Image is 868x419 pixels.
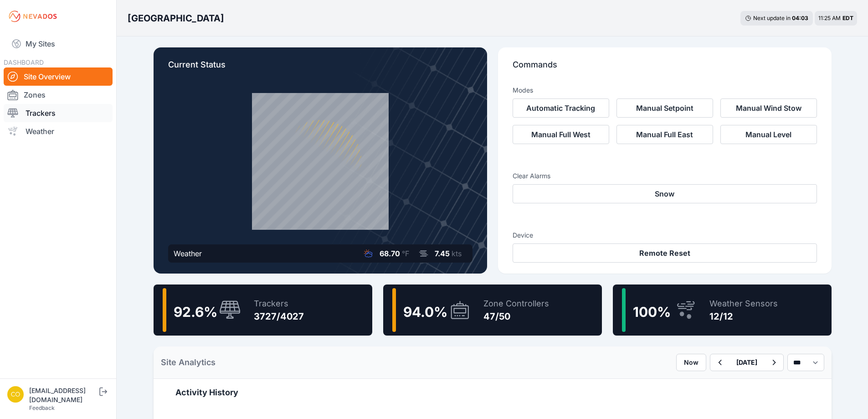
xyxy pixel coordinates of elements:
[818,15,841,21] span: 11:25 AM
[174,248,202,259] div: Weather
[29,404,55,411] a: Feedback
[175,386,810,399] h2: Activity History
[676,354,706,371] button: Now
[729,354,765,371] button: [DATE]
[513,98,609,118] button: Automatic Tracking
[753,15,791,21] span: Next update in
[483,310,549,323] div: 47/50
[4,104,113,122] a: Trackers
[720,98,817,118] button: Manual Wind Stow
[792,15,808,22] div: 04 : 03
[383,285,602,336] a: 94.0%Zone Controllers47/50
[128,12,224,25] h3: [GEOGRAPHIC_DATA]
[616,125,713,144] button: Manual Full East
[29,386,98,404] div: [EMAIL_ADDRESS][DOMAIN_NAME]
[513,125,609,144] button: Manual Full West
[402,249,409,258] span: °F
[254,310,304,323] div: 3727/4027
[128,6,224,30] nav: Breadcrumb
[4,58,44,66] span: DASHBOARD
[403,304,447,320] span: 94.0 %
[380,249,400,258] span: 68.70
[452,249,462,258] span: kts
[435,249,450,258] span: 7.45
[483,297,549,310] div: Zone Controllers
[613,285,832,336] a: 100%Weather Sensors12/12
[4,67,113,86] a: Site Overview
[513,243,817,263] button: Remote Reset
[161,356,216,369] h2: Site Analytics
[513,171,817,181] h3: Clear Alarms
[513,231,817,240] h3: Device
[720,125,817,144] button: Manual Level
[709,297,778,310] div: Weather Sensors
[513,58,817,78] p: Commands
[842,15,853,21] span: EDT
[168,58,473,78] p: Current Status
[709,310,778,323] div: 12/12
[154,285,372,336] a: 92.6%Trackers3727/4027
[633,304,671,320] span: 100 %
[7,9,58,24] img: Nevados
[7,386,24,403] img: controlroomoperator@invenergy.com
[513,86,533,95] h3: Modes
[254,297,304,310] div: Trackers
[4,86,113,104] a: Zones
[513,184,817,203] button: Snow
[616,98,713,118] button: Manual Setpoint
[174,304,217,320] span: 92.6 %
[4,122,113,140] a: Weather
[4,33,113,55] a: My Sites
